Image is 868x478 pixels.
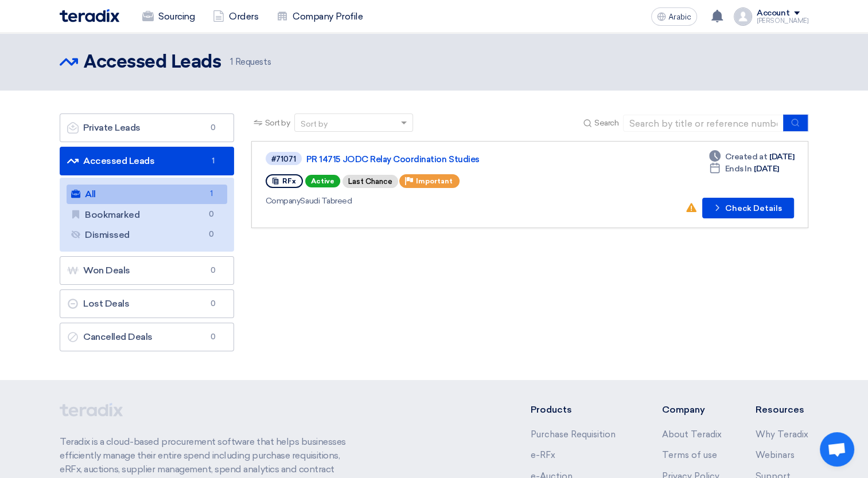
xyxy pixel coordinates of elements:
[820,432,854,467] a: Open chat
[67,122,141,133] font: Private Leads
[623,115,784,132] input: Search by title or reference number
[756,429,808,440] a: Why Teradix
[204,209,218,221] span: 0
[305,175,340,187] span: Active
[266,196,352,206] font: Saudi Tabreed
[235,57,271,67] font: Requests
[206,298,220,309] span: 0
[651,7,697,26] button: Arabic
[725,205,782,213] font: Check Details
[266,196,301,206] span: Company
[293,10,363,23] font: Company Profile
[416,177,453,185] span: Important
[661,403,721,417] li: Company
[668,13,691,21] span: Arabic
[756,403,808,417] li: Resources
[725,151,767,163] span: Created at
[734,7,752,26] img: profile_test.png
[594,117,618,129] span: Search
[531,450,555,460] a: e-RFx
[67,265,130,276] font: Won Deals
[661,450,717,460] a: Terms of use
[769,151,794,163] font: [DATE]
[271,155,296,163] div: #71071
[206,122,220,134] span: 0
[702,198,794,218] button: Check Details
[301,118,328,130] div: Sort by
[84,51,221,74] h2: Accessed Leads
[282,177,296,185] span: RFx
[206,331,220,343] span: 0
[531,429,616,440] a: Purchase Requisition
[306,154,593,164] a: PR 14715 JODC Relay Coordination Studies
[204,229,218,241] span: 0
[158,10,194,23] font: Sourcing
[206,265,220,276] span: 0
[67,155,154,166] font: Accessed Leads
[60,256,234,285] a: Won Deals0
[60,289,234,318] a: Lost Deals0
[725,163,752,175] span: Ends In
[133,4,204,29] a: Sourcing
[757,18,808,24] div: [PERSON_NAME]
[60,113,234,142] a: Private Leads0
[71,229,130,240] font: Dismissed
[754,163,779,175] font: [DATE]
[204,188,218,200] span: 1
[531,403,628,417] li: Products
[60,9,119,22] img: Teradix logo
[229,10,258,23] font: Orders
[342,175,398,188] div: Last Chance
[67,331,153,342] font: Cancelled Deals
[206,155,220,167] span: 1
[230,57,233,67] span: 1
[204,4,267,29] a: Orders
[71,189,96,199] font: All
[60,147,234,175] a: Accessed Leads1
[661,429,721,440] a: About Teradix
[67,298,129,309] font: Lost Deals
[265,117,290,129] span: Sort by
[60,323,234,351] a: Cancelled Deals0
[756,450,795,460] a: Webinars
[757,9,789,18] div: Account
[71,209,139,220] font: Bookmarked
